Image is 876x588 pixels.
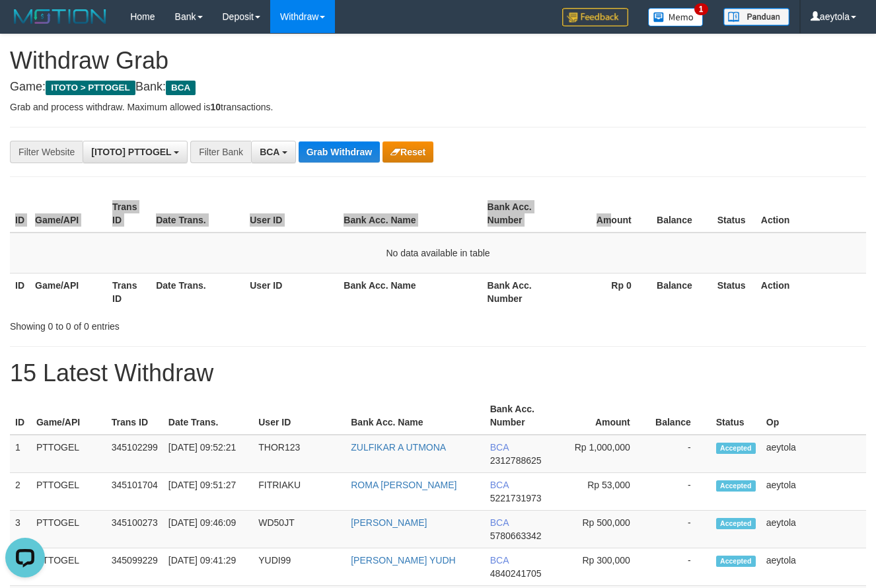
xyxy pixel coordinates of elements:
span: BCA [490,442,509,453]
th: Status [711,397,761,435]
th: User ID [253,397,346,435]
span: BCA [490,555,509,566]
img: Button%20Memo.svg [648,8,704,26]
td: PTTOGEL [31,511,106,548]
th: Bank Acc. Name [338,273,482,311]
th: ID [10,273,30,311]
td: YUDI99 [253,548,346,586]
th: Bank Acc. Name [338,195,482,233]
td: 2 [10,473,31,511]
span: BCA [166,81,196,95]
th: ID [10,195,30,233]
td: 1 [10,435,31,473]
td: PTTOGEL [31,435,106,473]
button: Grab Withdraw [299,141,380,163]
h4: Game: Bank: [10,81,866,94]
th: Rp 0 [560,273,651,311]
th: Trans ID [107,195,151,233]
th: Action [756,273,866,311]
span: Copy 4840241705 to clipboard [490,568,542,579]
span: Accepted [716,443,756,454]
td: THOR123 [253,435,346,473]
td: PTTOGEL [31,548,106,586]
td: Rp 1,000,000 [560,435,650,473]
td: [DATE] 09:46:09 [163,511,253,548]
th: Bank Acc. Number [482,195,560,233]
td: - [650,548,711,586]
td: PTTOGEL [31,473,106,511]
td: - [650,473,711,511]
a: [PERSON_NAME] YUDH [351,555,455,566]
span: Copy 2312788625 to clipboard [490,455,542,466]
td: Rp 53,000 [560,473,650,511]
button: Reset [383,141,433,163]
td: 345101704 [106,473,163,511]
span: Accepted [716,518,756,529]
td: [DATE] 09:51:27 [163,473,253,511]
th: Trans ID [106,397,163,435]
td: aeytola [761,548,866,586]
td: FITRIAKU [253,473,346,511]
div: Showing 0 to 0 of 0 entries [10,314,355,333]
img: Feedback.jpg [562,8,628,26]
td: aeytola [761,511,866,548]
h1: 15 Latest Withdraw [10,360,866,386]
td: WD50JT [253,511,346,548]
td: No data available in table [10,233,866,274]
div: Filter Website [10,141,83,163]
th: Action [756,195,866,233]
span: BCA [260,147,279,157]
th: Date Trans. [163,397,253,435]
th: Op [761,397,866,435]
td: [DATE] 09:52:21 [163,435,253,473]
td: 345102299 [106,435,163,473]
th: Balance [651,195,712,233]
td: 3 [10,511,31,548]
th: Game/API [31,397,106,435]
button: Open LiveChat chat widget [5,5,45,45]
th: Bank Acc. Number [482,273,560,311]
th: ID [10,397,31,435]
th: Balance [651,273,712,311]
td: Rp 300,000 [560,548,650,586]
button: [ITOTO] PTTOGEL [83,141,188,163]
th: Date Trans. [151,273,244,311]
td: - [650,511,711,548]
button: BCA [251,141,296,163]
span: 1 [694,3,708,15]
th: Game/API [30,273,107,311]
td: [DATE] 09:41:29 [163,548,253,586]
td: - [650,435,711,473]
th: User ID [244,273,338,311]
img: MOTION_logo.png [10,7,110,26]
div: Filter Bank [190,141,251,163]
a: [PERSON_NAME] [351,517,427,528]
strong: 10 [210,102,221,112]
td: Rp 500,000 [560,511,650,548]
h1: Withdraw Grab [10,48,866,74]
img: panduan.png [723,8,789,26]
span: BCA [490,480,509,490]
th: Bank Acc. Name [346,397,484,435]
th: Trans ID [107,273,151,311]
td: 345099229 [106,548,163,586]
th: Status [712,273,756,311]
span: Accepted [716,556,756,567]
td: 345100273 [106,511,163,548]
td: aeytola [761,435,866,473]
a: ROMA [PERSON_NAME] [351,480,456,490]
th: Amount [560,397,650,435]
th: User ID [244,195,338,233]
span: [ITOTO] PTTOGEL [91,147,171,157]
p: Grab and process withdraw. Maximum allowed is transactions. [10,100,866,114]
th: Balance [650,397,711,435]
th: Game/API [30,195,107,233]
th: Amount [560,195,651,233]
span: BCA [490,517,509,528]
th: Status [712,195,756,233]
th: Bank Acc. Number [485,397,561,435]
td: aeytola [761,473,866,511]
a: ZULFIKAR A UTMONA [351,442,446,453]
span: Copy 5780663342 to clipboard [490,531,542,541]
th: Date Trans. [151,195,244,233]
